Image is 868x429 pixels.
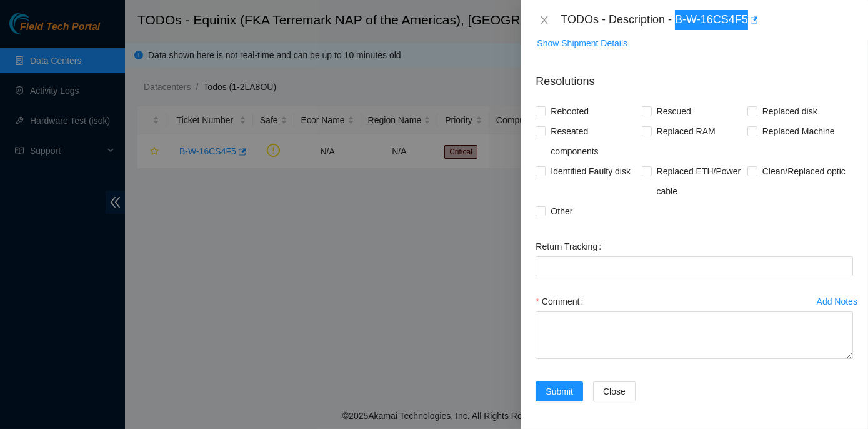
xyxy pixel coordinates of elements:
span: Show Shipment Details [537,36,627,50]
span: Clean/Replaced optic [757,161,851,181]
label: Return Tracking [536,236,606,256]
span: Replaced disk [757,101,822,121]
span: Reseated components [546,121,641,161]
span: Replaced Machine [757,121,840,141]
span: Rescued [652,101,696,121]
span: Replaced ETH/Power cable [652,161,747,201]
button: Close [593,381,636,401]
span: Rebooted [546,101,594,121]
button: Add Notes [816,291,858,311]
label: Comment [536,291,588,311]
span: Replaced RAM [652,121,721,141]
p: Resolutions [536,63,853,90]
span: Other [546,201,577,221]
textarea: Comment [536,311,853,359]
button: Show Shipment Details [536,33,628,53]
span: close [539,15,549,25]
span: Identified Faulty disk [546,161,636,181]
span: Close [603,385,626,398]
div: Add Notes [817,297,857,306]
button: Submit [536,381,583,401]
button: Close [536,14,553,26]
span: Submit [546,385,573,398]
div: TODOs - Description - B-W-16CS4F5 [561,10,853,30]
input: Return Tracking [536,256,853,276]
